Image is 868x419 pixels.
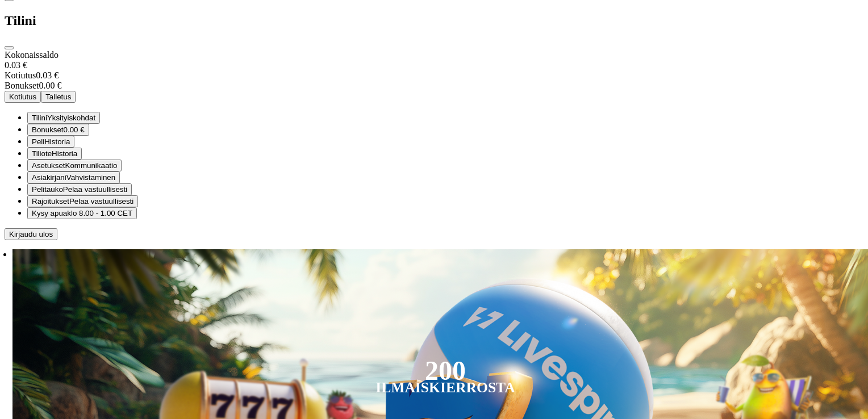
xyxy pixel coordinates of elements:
[32,173,66,182] span: Asiakirjani
[32,161,65,170] span: Asetukset
[41,91,76,103] button: Talletus
[5,81,39,90] span: Bonukset
[5,81,863,91] div: 0.00 €
[27,148,82,160] button: transactions iconTilioteHistoria
[5,13,863,28] h2: Tilini
[27,207,137,219] button: headphones iconKysy apuaklo 8.00 - 1.00 CET
[9,230,53,238] span: Kirjaudu ulos
[27,124,89,136] button: smiley iconBonukset0.00 €
[9,93,36,101] span: Kotiutus
[69,197,133,206] span: Pelaa vastuullisesti
[5,46,14,49] button: close
[32,125,64,134] span: Bonukset
[52,149,77,158] span: Historia
[63,185,127,194] span: Pelaa vastuullisesti
[65,161,118,170] span: Kommunikaatio
[45,93,71,101] span: Talletus
[66,173,115,182] span: Vahvistaminen
[5,70,36,80] span: Kotiutus
[32,137,44,146] span: Peli
[32,209,67,217] span: Kysy apua
[32,114,47,122] span: Tilini
[27,171,120,183] button: document iconAsiakirjaniVahvistaminen
[5,50,863,70] div: Kokonaissaldo
[32,197,69,206] span: Rajoitukset
[5,91,41,103] button: Kotiutus
[44,137,70,146] span: Historia
[32,149,52,158] span: Tiliote
[67,209,132,217] span: klo 8.00 - 1.00 CET
[32,185,63,194] span: Pelitauko
[5,70,863,81] div: 0.03 €
[425,364,466,378] div: 200
[5,60,863,70] div: 0.03 €
[27,160,122,171] button: toggle iconAsetuksetKommunikaatio
[64,125,85,134] span: 0.00 €
[27,195,138,207] button: limits iconRajoituksetPelaa vastuullisesti
[375,381,515,395] div: Ilmaiskierrosta
[27,112,100,124] button: user-circle iconTiliniYksityiskohdat
[27,136,74,148] button: history iconPeliHistoria
[27,183,132,195] button: clock iconPelitaukoPelaa vastuullisesti
[47,114,95,122] span: Yksityiskohdat
[5,228,57,240] button: Kirjaudu ulos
